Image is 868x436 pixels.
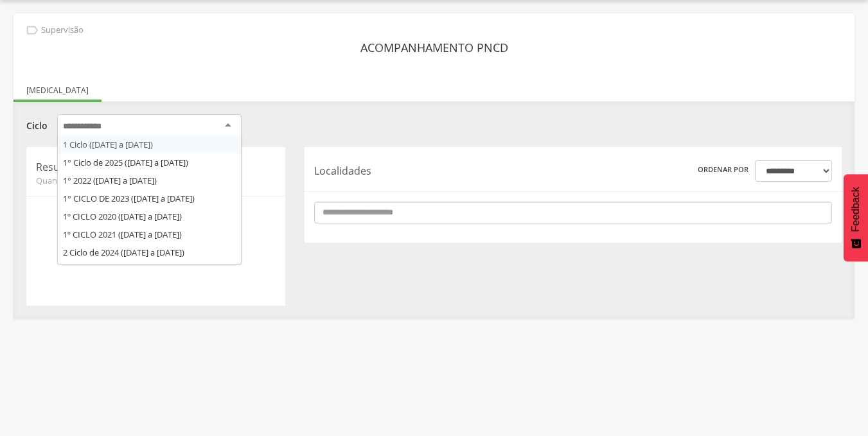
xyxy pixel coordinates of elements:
[58,207,241,225] div: 1º CICLO 2020 ([DATE] a [DATE])
[36,175,276,186] span: Quantitativo atual
[41,25,84,35] p: Supervisão
[58,225,241,243] div: 1º CICLO 2021 ([DATE] a [DATE])
[58,189,241,207] div: 1° CICLO DE 2023 ([DATE] a [DATE])
[58,153,241,171] div: 1° Ciclo de 2025 ([DATE] a [DATE])
[850,187,862,232] span: Feedback
[36,160,276,175] p: Resumo do ciclo
[25,23,39,37] i: 
[314,164,535,179] p: Localidades
[58,243,241,261] div: 2 Ciclo de 2024 ([DATE] a [DATE])
[844,174,868,261] button: Feedback - Mostrar pesquisa
[58,171,241,189] div: 1° 2022 ([DATE] a [DATE])
[58,135,241,153] div: 1 Ciclo ([DATE] a [DATE])
[58,261,241,279] div: 2° CICLO ([DATE] a [DATE])
[698,164,748,175] label: Ordenar por
[360,36,508,59] header: Acompanhamento PNCD
[26,119,48,132] label: Ciclo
